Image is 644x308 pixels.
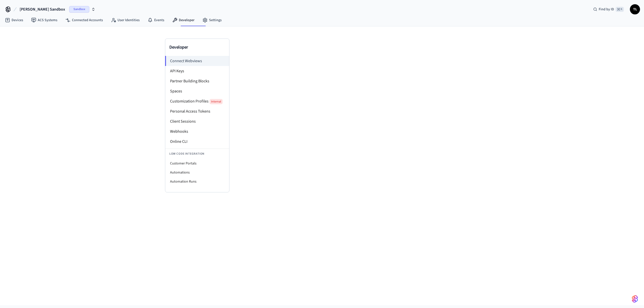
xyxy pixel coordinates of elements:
[107,16,144,25] a: User Identities
[632,295,638,303] img: SeamLogoGradient.69752ec5.svg
[616,7,624,12] span: ⌘ K
[630,4,640,14] button: TL
[165,116,229,126] li: Client Sessions
[165,76,229,86] li: Partner Building Blocks
[27,16,61,25] a: ACS Systems
[599,7,614,12] span: Find by ID
[165,106,229,116] li: Personal Access Tokens
[165,96,229,106] li: Customization Profiles
[589,5,628,14] div: Find by ID⌘ K
[1,16,27,25] a: Devices
[165,177,229,186] li: Automation Runs
[165,168,229,177] li: Automations
[165,126,229,136] li: Webhooks
[61,16,107,25] a: Connected Accounts
[630,5,639,14] span: TL
[165,56,229,66] li: Connect Webviews
[210,99,223,104] span: Internal
[20,6,65,12] span: [PERSON_NAME] Sandbox
[165,86,229,96] li: Spaces
[169,44,225,51] h3: Developer
[198,16,226,25] a: Settings
[165,149,229,159] li: Low Code Integration
[165,66,229,76] li: API Keys
[165,159,229,168] li: Customer Portals
[168,16,198,25] a: Developer
[144,16,168,25] a: Events
[69,6,89,13] span: Sandbox
[165,136,229,147] li: Online CLI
